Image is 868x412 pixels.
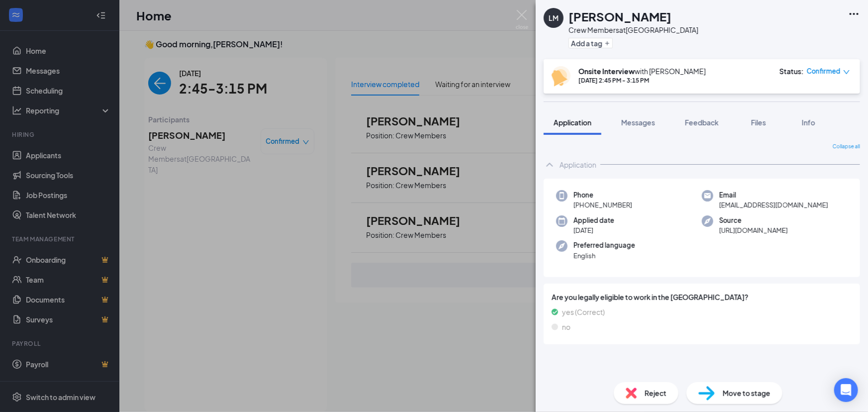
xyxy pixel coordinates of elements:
span: Files [751,118,766,127]
span: Applied date [574,215,614,225]
div: Open Intercom Messenger [834,378,858,402]
span: [URL][DOMAIN_NAME] [719,225,788,235]
div: Crew Members at [GEOGRAPHIC_DATA] [569,25,698,35]
span: Phone [574,190,632,200]
span: Feedback [685,118,719,127]
span: down [843,69,850,76]
h1: [PERSON_NAME] [569,8,672,25]
span: Email [719,190,828,200]
svg: Ellipses [848,8,860,20]
div: Status : [779,66,804,76]
b: Onsite Interview [579,67,635,76]
span: [DATE] [574,225,614,235]
span: English [574,251,635,261]
span: Collapse all [833,143,860,151]
span: Messages [621,118,655,127]
div: [DATE] 2:45 PM - 3:15 PM [579,76,706,85]
span: Move to stage [723,388,771,399]
div: with [PERSON_NAME] [579,66,706,76]
span: [PHONE_NUMBER] [574,200,632,210]
span: Reject [645,388,667,399]
svg: Plus [604,40,610,46]
div: Application [560,160,596,170]
span: Confirmed [807,66,841,76]
span: no [562,321,571,332]
span: Preferred language [574,240,635,250]
span: Info [802,118,815,127]
span: Are you legally eligible to work in the [GEOGRAPHIC_DATA]? [552,292,852,303]
span: [EMAIL_ADDRESS][DOMAIN_NAME] [719,200,828,210]
button: PlusAdd a tag [569,38,613,48]
span: Application [554,118,591,127]
div: LM [549,13,559,23]
span: Source [719,215,788,225]
span: yes (Correct) [562,307,605,317]
svg: ChevronUp [544,159,556,171]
